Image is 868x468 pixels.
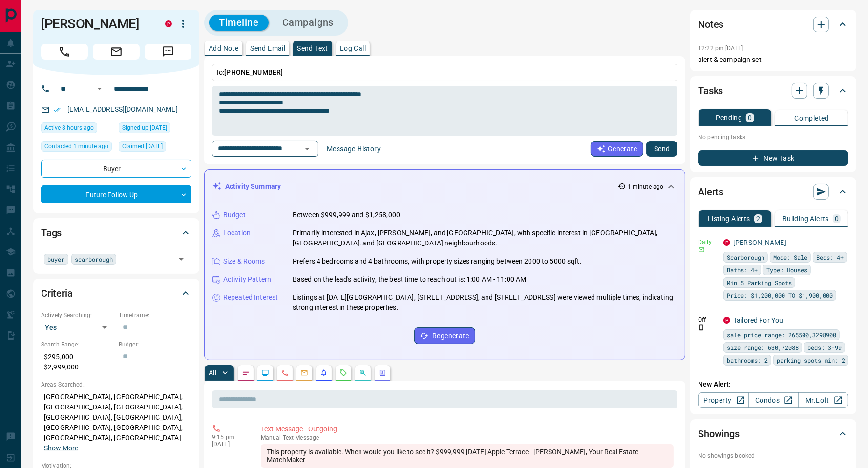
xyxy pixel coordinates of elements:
[41,160,191,178] div: Buyer
[41,380,191,389] p: Areas Searched:
[94,83,106,95] button: Open
[41,225,62,241] h2: Tags
[281,369,289,377] svg: Calls
[209,369,216,376] p: All
[698,315,718,324] p: Off
[41,141,114,155] div: Sun Aug 17 2025
[698,379,848,389] p: New Alert:
[698,45,743,52] p: 12:22 pm [DATE]
[748,114,752,121] p: 0
[261,434,674,441] p: Text Message
[145,44,191,60] span: Message
[773,252,807,262] span: Mode: Sale
[75,254,113,264] span: scarborough
[756,215,760,222] p: 2
[242,369,250,377] svg: Notes
[300,142,314,156] button: Open
[224,68,283,76] span: [PHONE_NUMBER]
[223,274,271,285] p: Activity Pattern
[261,434,281,441] span: manual
[698,13,848,36] div: Notes
[698,150,848,166] button: New Task
[698,184,723,200] h2: Alerts
[41,185,191,203] div: Future Follow Up
[209,15,269,31] button: Timeline
[41,285,73,301] h2: Criteria
[794,115,829,122] p: Completed
[273,15,343,31] button: Campaigns
[727,265,758,275] span: Baths: 4+
[733,316,783,324] a: Tailored For You
[777,355,845,365] span: parking spots min: 2
[733,239,786,246] a: [PERSON_NAME]
[119,122,191,136] div: Sat Jul 26 2025
[44,123,94,133] span: Active 8 hours ago
[320,369,328,377] svg: Listing Alerts
[41,44,88,60] span: Call
[44,142,108,151] span: Contacted 1 minute ago
[698,392,748,408] a: Property
[293,228,677,248] p: Primarily interested in Ajax, [PERSON_NAME], and [GEOGRAPHIC_DATA], with specific interest in [GE...
[723,317,730,324] div: property.ca
[807,343,842,352] span: beds: 3-99
[293,274,526,285] p: Based on the lead's activity, the best time to reach out is: 1:00 AM - 11:00 AM
[698,238,718,246] p: Daily
[293,292,677,313] p: Listings at [DATE][GEOGRAPHIC_DATA], [STREET_ADDRESS], and [STREET_ADDRESS] were viewed multiple ...
[223,256,265,266] p: Size & Rooms
[212,441,246,448] p: [DATE]
[723,239,730,246] div: property.ca
[93,44,140,60] span: Email
[41,311,114,320] p: Actively Searching:
[223,292,278,303] p: Repeated Interest
[698,83,723,99] h2: Tasks
[783,215,829,222] p: Building Alerts
[223,228,251,238] p: Location
[766,265,807,275] span: Type: Houses
[41,320,114,335] div: Yes
[209,45,238,52] p: Add Note
[628,183,663,191] p: 1 minute ago
[119,141,191,155] div: Sun Jul 27 2025
[698,422,848,446] div: Showings
[727,252,764,262] span: Scarborough
[300,369,308,377] svg: Emails
[798,392,848,408] a: Mr.Loft
[119,340,191,349] p: Budget:
[293,210,400,220] p: Between $999,999 and $1,258,000
[698,246,705,253] svg: Email
[716,114,742,121] p: Pending
[41,349,114,375] p: $295,000 - $2,999,000
[261,424,674,434] p: Text Message - Outgoing
[379,369,386,377] svg: Agent Actions
[708,215,750,222] p: Listing Alerts
[41,340,114,349] p: Search Range:
[41,282,191,305] div: Criteria
[414,327,475,344] button: Regenerate
[698,17,723,32] h2: Notes
[748,392,799,408] a: Condos
[41,221,191,244] div: Tags
[297,45,328,52] p: Send Text
[646,141,677,157] button: Send
[212,434,246,441] p: 9:15 pm
[261,369,269,377] svg: Lead Browsing Activity
[41,389,191,456] p: [GEOGRAPHIC_DATA], [GEOGRAPHIC_DATA], [GEOGRAPHIC_DATA], [GEOGRAPHIC_DATA], [GEOGRAPHIC_DATA], [G...
[41,122,114,136] div: Sun Aug 17 2025
[250,45,285,52] p: Send Email
[165,20,172,27] div: property.ca
[591,141,643,157] button: Generate
[122,123,167,133] span: Signed up [DATE]
[698,324,705,331] svg: Push Notification Only
[41,16,150,32] h1: [PERSON_NAME]
[119,311,191,320] p: Timeframe:
[223,210,246,220] p: Budget
[727,278,792,287] span: Min 5 Parking Spots
[212,178,677,196] div: Activity Summary1 minute ago
[727,330,836,340] span: sale price range: 265500,3298900
[47,254,65,264] span: buyer
[698,55,848,65] p: alert & campaign set
[727,355,768,365] span: bathrooms: 2
[698,426,740,442] h2: Showings
[212,64,677,81] p: To:
[54,106,61,113] svg: Email Verified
